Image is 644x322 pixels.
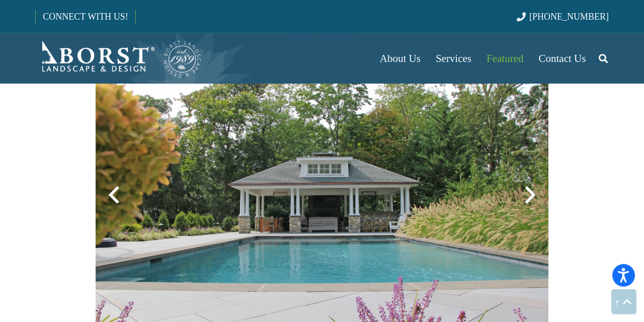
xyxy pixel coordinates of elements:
[529,12,609,22] span: [PHONE_NUMBER]
[487,52,523,65] span: Featured
[593,46,613,71] a: Search
[479,33,531,84] a: Featured
[539,52,586,65] span: Contact Us
[36,5,135,29] a: CONNECT WITH US!
[380,52,421,65] span: About Us
[611,289,636,314] a: Back to top
[531,33,594,84] a: Contact Us
[436,52,471,65] span: Services
[517,12,609,22] a: [PHONE_NUMBER]
[372,33,428,84] a: About Us
[35,38,202,79] a: Borst-Logo
[428,33,479,84] a: Services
